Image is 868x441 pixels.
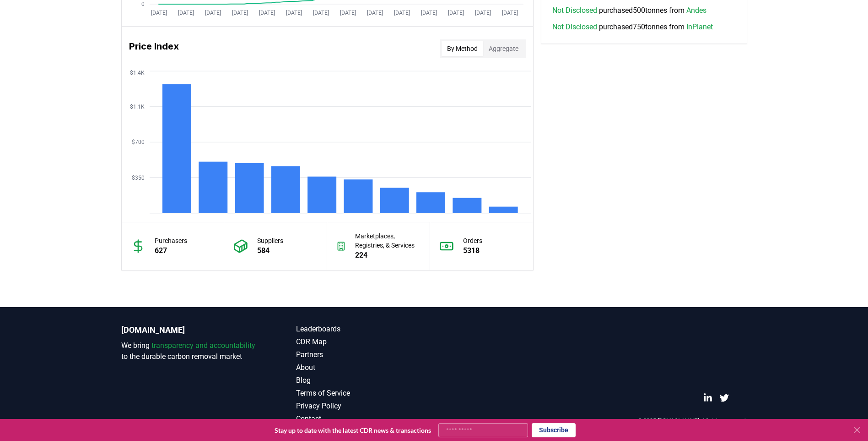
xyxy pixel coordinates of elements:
p: [DOMAIN_NAME] [121,324,259,336]
tspan: [DATE] [259,10,275,16]
p: Purchasers [155,236,187,245]
tspan: [DATE] [447,10,464,16]
p: © 2025 [DOMAIN_NAME]. All rights reserved. [638,417,747,424]
span: transparency and accountability [151,341,255,350]
p: 224 [355,250,421,261]
a: Blog [296,375,434,386]
a: Twitter [720,393,729,402]
tspan: $1.1K [130,104,145,110]
p: 584 [257,245,283,256]
a: LinkedIn [703,393,712,402]
span: purchased 750 tonnes from [552,22,713,33]
tspan: $350 [132,175,145,181]
button: By Method [442,41,483,56]
h3: Price Index [129,39,179,58]
tspan: 0 [141,1,145,7]
tspan: [DATE] [340,10,356,16]
a: CDR Map [296,336,434,347]
a: Not Disclosed [552,22,597,33]
tspan: [DATE] [232,10,248,16]
a: Andes [686,5,706,16]
a: Leaderboards [296,324,434,335]
tspan: [DATE] [394,10,410,16]
a: Privacy Policy [296,401,434,412]
tspan: $700 [132,139,145,145]
p: We bring to the durable carbon removal market [121,340,259,362]
span: purchased 500 tonnes from [552,5,706,16]
tspan: [DATE] [367,10,383,16]
tspan: [DATE] [313,10,329,16]
a: Terms of Service [296,388,434,399]
a: InPlanet [686,22,713,33]
tspan: [DATE] [286,10,302,16]
p: Suppliers [257,236,283,245]
a: Partners [296,349,434,360]
button: Aggregate [483,41,524,56]
tspan: [DATE] [501,10,518,16]
tspan: [DATE] [151,10,167,16]
p: Orders [463,236,482,245]
tspan: $1.4K [130,70,145,76]
p: 627 [155,245,187,256]
a: Not Disclosed [552,5,597,16]
tspan: [DATE] [178,10,194,16]
a: Contact [296,413,434,424]
p: 5318 [463,245,482,256]
tspan: [DATE] [421,10,437,16]
tspan: [DATE] [205,10,221,16]
a: About [296,362,434,373]
p: Marketplaces, Registries, & Services [355,232,421,250]
tspan: [DATE] [474,10,491,16]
